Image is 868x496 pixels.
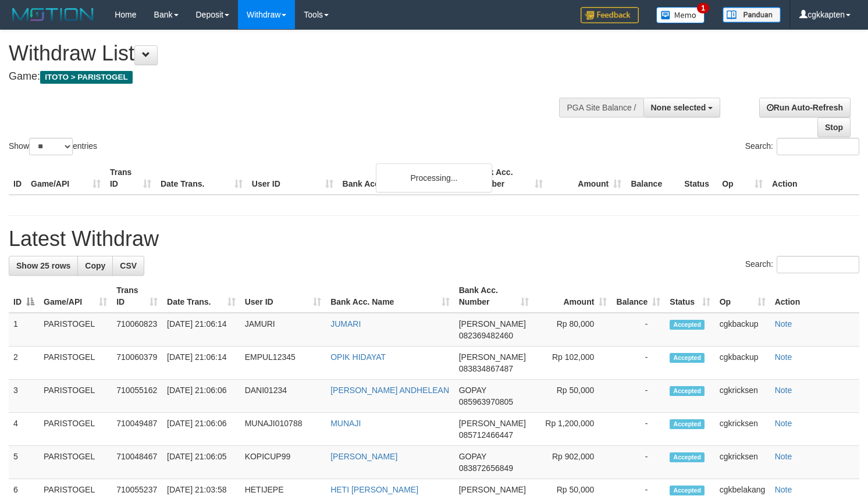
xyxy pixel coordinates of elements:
th: Action [767,162,859,195]
td: - [611,347,665,380]
span: Accepted [670,320,705,330]
th: Bank Acc. Name: activate to sort column ascending [326,280,454,313]
td: PARISTOGEL [39,313,112,347]
a: Run Auto-Refresh [759,98,851,117]
td: PARISTOGEL [39,413,112,446]
th: Balance [626,162,680,195]
td: DANI01234 [240,380,326,413]
label: Show entries [9,138,97,155]
th: Trans ID: activate to sort column ascending [112,280,162,313]
a: Note [775,485,792,494]
td: - [611,380,665,413]
td: [DATE] 21:06:14 [162,313,240,347]
th: Date Trans. [156,162,247,195]
div: PGA Site Balance / [559,98,643,117]
td: PARISTOGEL [39,347,112,380]
th: User ID [247,162,338,195]
th: Amount: activate to sort column ascending [533,280,611,313]
th: User ID: activate to sort column ascending [240,280,326,313]
img: MOTION_logo.png [9,6,97,23]
th: Game/API [26,162,105,195]
a: OPIK HIDAYAT [330,352,386,362]
a: CSV [112,256,144,276]
th: ID: activate to sort column descending [9,280,39,313]
label: Search: [745,256,859,273]
td: cgkricksen [715,446,770,479]
td: 710055162 [112,380,162,413]
th: Op: activate to sort column ascending [715,280,770,313]
select: Showentries [29,138,73,155]
td: 2 [9,347,39,380]
td: - [611,413,665,446]
span: ITOTO > PARISTOGEL [40,71,133,84]
td: JAMURI [240,313,326,347]
td: Rp 102,000 [533,347,611,380]
td: Rp 80,000 [533,313,611,347]
a: Copy [77,256,113,276]
a: Show 25 rows [9,256,78,276]
th: Trans ID [105,162,156,195]
a: Note [775,386,792,395]
td: MUNAJI010788 [240,413,326,446]
span: Copy 083872656849 to clipboard [459,463,513,473]
input: Search: [777,256,859,273]
a: HETI [PERSON_NAME] [330,485,418,494]
th: Amount [547,162,626,195]
td: PARISTOGEL [39,380,112,413]
td: cgkricksen [715,413,770,446]
td: Rp 50,000 [533,380,611,413]
img: Feedback.jpg [581,7,639,23]
input: Search: [777,138,859,155]
td: [DATE] 21:06:06 [162,413,240,446]
td: PARISTOGEL [39,446,112,479]
td: [DATE] 21:06:06 [162,380,240,413]
span: None selected [651,103,706,112]
td: Rp 1,200,000 [533,413,611,446]
span: Copy 085963970805 to clipboard [459,397,513,406]
td: 710060823 [112,313,162,347]
a: MUNAJI [330,419,361,428]
span: CSV [120,261,137,270]
th: Balance: activate to sort column ascending [611,280,665,313]
h4: Game: [9,71,567,83]
span: Show 25 rows [16,261,70,270]
td: 710048467 [112,446,162,479]
td: 3 [9,380,39,413]
td: 710060379 [112,347,162,380]
td: - [611,446,665,479]
span: Accepted [670,353,705,363]
span: GOPAY [459,386,486,395]
span: Accepted [670,386,705,396]
td: cgkbackup [715,347,770,380]
td: 5 [9,446,39,479]
img: Button%20Memo.svg [656,7,705,23]
td: 4 [9,413,39,446]
a: Stop [817,117,851,137]
th: ID [9,162,26,195]
span: [PERSON_NAME] [459,419,526,428]
th: Bank Acc. Number [469,162,547,195]
a: Note [775,452,792,461]
td: cgkricksen [715,380,770,413]
span: Copy 082369482460 to clipboard [459,331,513,340]
td: 1 [9,313,39,347]
span: Accepted [670,486,705,495]
td: - [611,313,665,347]
td: [DATE] 21:06:05 [162,446,240,479]
span: Copy [85,261,105,270]
th: Status: activate to sort column ascending [665,280,714,313]
th: Game/API: activate to sort column ascending [39,280,112,313]
th: Bank Acc. Name [338,162,469,195]
a: JUMARI [330,319,361,329]
td: Rp 902,000 [533,446,611,479]
label: Search: [745,138,859,155]
h1: Latest Withdraw [9,227,859,251]
span: [PERSON_NAME] [459,319,526,329]
span: Copy 083834867487 to clipboard [459,364,513,373]
a: [PERSON_NAME] ANDHELEAN [330,386,449,395]
a: Note [775,352,792,362]
button: None selected [643,98,721,117]
span: Copy 085712466447 to clipboard [459,430,513,440]
div: Processing... [376,163,492,192]
span: 1 [697,3,709,13]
